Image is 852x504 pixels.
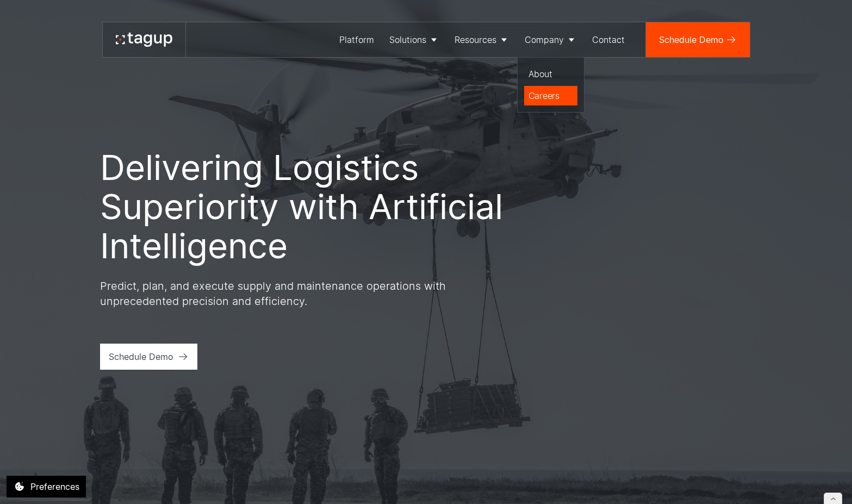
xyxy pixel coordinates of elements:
a: About [524,64,577,84]
a: Platform [332,22,382,57]
h1: Delivering Logistics Superiority with Artificial Intelligence [100,148,557,265]
div: Contact [592,33,625,46]
a: Contact [584,22,632,57]
a: Careers [524,86,577,105]
div: About [528,67,573,80]
nav: Company [517,57,584,113]
a: Schedule Demo [100,344,197,370]
div: Platform [339,33,374,46]
a: Resources [447,22,517,57]
a: Solutions [382,22,447,57]
div: Schedule Demo [659,33,724,46]
div: Solutions [389,33,426,46]
div: Preferences [30,480,79,493]
div: Careers [528,89,573,102]
div: Company [525,33,564,46]
p: Predict, plan, and execute supply and maintenance operations with unprecedented precision and eff... [100,278,492,309]
a: Schedule Demo [646,22,750,57]
div: Schedule Demo [109,350,173,363]
a: Company [517,22,584,57]
div: Resources [455,33,496,46]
